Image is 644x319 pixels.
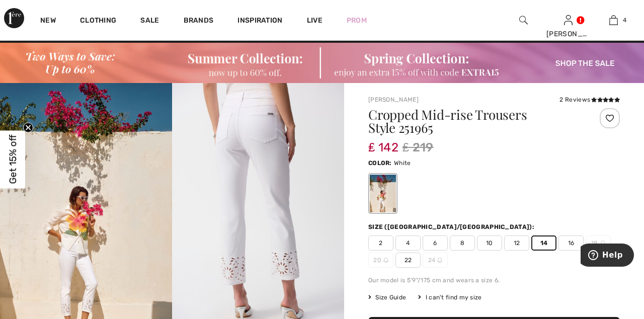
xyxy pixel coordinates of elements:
[184,16,214,27] a: Brands
[40,16,56,27] a: New
[609,14,618,26] img: My Bag
[519,14,528,26] img: search the website
[368,276,620,285] div: Our model is 5'9"/175 cm and wears a size 6.
[477,235,502,251] span: 10
[546,29,591,39] div: [PERSON_NAME]
[368,130,398,154] span: ₤ 142
[383,258,388,263] img: ring-m.svg
[423,253,448,268] span: 24
[368,108,578,134] h1: Cropped Mid-rise Trousers Style 251965
[600,241,605,246] img: ring-m.svg
[395,235,421,251] span: 4
[581,244,634,269] iframe: Opens a widget where you can find more information
[395,253,421,268] span: 22
[591,14,635,26] a: 4
[347,15,367,26] a: Prom
[368,293,406,302] span: Size Guide
[23,123,33,133] button: Close teaser
[368,222,536,231] div: Size ([GEOGRAPHIC_DATA]/[GEOGRAPHIC_DATA]):
[368,96,419,103] a: [PERSON_NAME]
[368,235,393,251] span: 2
[559,95,620,104] div: 2 Reviews
[140,16,159,27] a: Sale
[403,138,434,156] span: ₤ 219
[368,253,393,268] span: 20
[531,235,556,251] span: 14
[80,16,116,27] a: Clothing
[7,135,19,184] span: Get 15% off
[586,235,611,251] span: 18
[564,15,573,25] a: Sign In
[423,235,448,251] span: 6
[437,258,442,263] img: ring-m.svg
[564,14,573,26] img: My Info
[418,293,481,302] div: I can't find my size
[370,175,396,212] div: White
[450,235,475,251] span: 8
[368,159,392,167] span: Color:
[307,15,323,26] a: Live
[623,16,626,25] span: 4
[237,16,282,27] span: Inspiration
[394,159,411,167] span: White
[4,8,24,28] img: 1ère Avenue
[558,235,584,251] span: 16
[504,235,529,251] span: 12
